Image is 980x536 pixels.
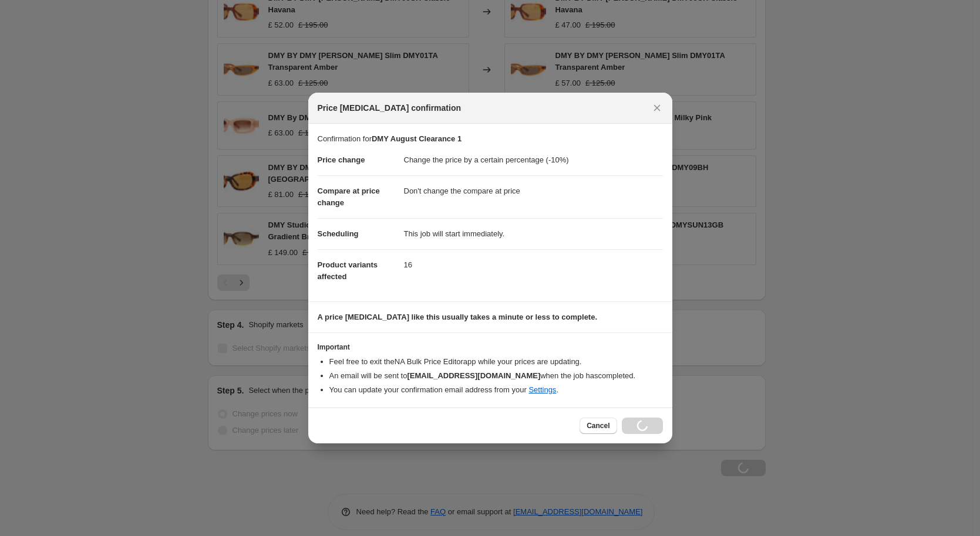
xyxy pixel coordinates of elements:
[407,371,540,380] b: [EMAIL_ADDRESS][DOMAIN_NAME]
[404,145,663,175] dd: Change the price by a certain percentage (-10%)
[528,385,556,394] a: Settings
[318,155,365,164] span: Price change
[318,260,378,281] span: Product variants affected
[587,421,609,430] span: Cancel
[318,133,663,145] p: Confirmation for
[649,100,665,116] button: Close
[318,313,598,321] b: A price [MEDICAL_DATA] like this usually takes a minute or less to complete.
[404,218,663,249] dd: This job will start immediately.
[329,370,663,382] li: An email will be sent to when the job has completed .
[318,342,663,352] h3: Important
[318,102,462,114] span: Price [MEDICAL_DATA] confirmation
[404,175,663,206] dd: Don't change the compare at price
[372,134,462,143] b: DMY August Clearance 1
[329,384,663,396] li: You can update your confirmation email address from your .
[329,356,663,368] li: Feel free to exit the NA Bulk Price Editor app while your prices are updating.
[318,186,380,207] span: Compare at price change
[580,418,617,434] button: Cancel
[318,229,359,238] span: Scheduling
[404,249,663,280] dd: 16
